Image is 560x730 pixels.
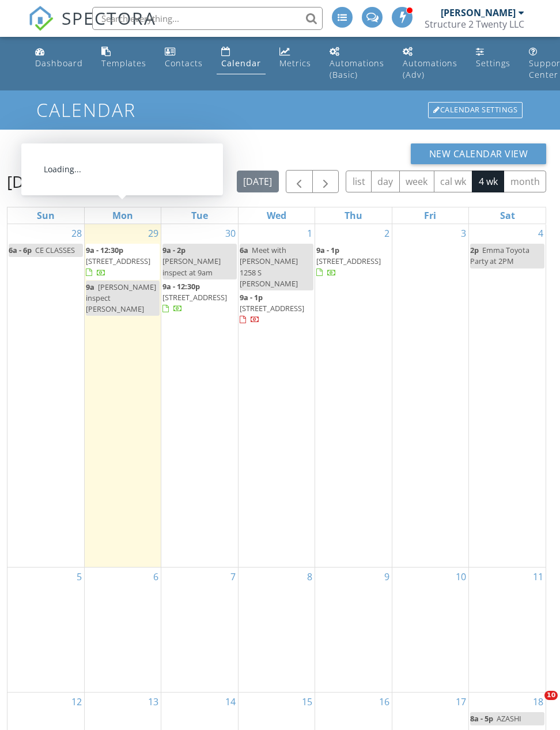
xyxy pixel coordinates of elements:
[84,567,161,692] td: Go to October 6, 2025
[228,568,238,586] a: Go to October 7, 2025
[9,245,32,255] span: 6a - 6p
[162,256,221,277] span: [PERSON_NAME] inspect at 9am
[74,568,84,586] a: Go to October 5, 2025
[342,207,365,224] a: Thursday
[86,244,160,280] a: 9a - 12:30p [STREET_ADDRESS]
[497,713,521,724] span: AZASHI
[305,224,315,243] a: Go to October 1, 2025
[305,568,315,586] a: Go to October 8, 2025
[434,171,473,193] button: cal wk
[399,171,434,193] button: week
[398,41,462,86] a: Automations (Advanced)
[162,292,227,302] span: [STREET_ADDRESS]
[162,245,186,255] span: 9a - 2p
[392,567,468,692] td: Go to October 10, 2025
[325,41,389,86] a: Automations (Basic)
[441,7,516,18] div: [PERSON_NAME]
[161,224,238,567] td: Go to September 30, 2025
[86,282,156,314] span: [PERSON_NAME] inspect [PERSON_NAME]
[453,693,468,711] a: Go to October 17, 2025
[69,693,84,711] a: Go to October 12, 2025
[240,292,304,324] a: 9a - 1p [STREET_ADDRESS]
[425,18,524,30] div: Structure 2 Twenty LLC
[498,207,517,224] a: Saturday
[382,224,392,243] a: Go to October 2, 2025
[28,16,156,40] a: SPECTORA
[403,58,457,80] div: Automations (Adv)
[86,282,94,292] span: 9a
[240,292,263,302] span: 9a - 1p
[238,567,315,692] td: Go to October 8, 2025
[35,207,57,224] a: Sunday
[237,171,279,193] button: [DATE]
[110,207,135,224] a: Monday
[189,207,210,224] a: Tuesday
[316,244,390,280] a: 9a - 1p [STREET_ADDRESS]
[469,567,546,692] td: Go to October 11, 2025
[7,224,84,567] td: Go to September 28, 2025
[28,6,54,31] img: The Best Home Inspection Software - Spectora
[86,245,150,277] a: 9a - 12:30p [STREET_ADDRESS]
[504,171,546,193] button: month
[470,245,479,255] span: 2p
[7,170,123,193] h2: [DATE] – [DATE]
[315,224,392,567] td: Go to October 2, 2025
[84,224,161,567] td: Go to September 29, 2025
[101,58,146,69] div: Templates
[330,58,384,80] div: Automations (Basic)
[217,41,266,74] a: Calendar
[162,280,236,316] a: 9a - 12:30p [STREET_ADDRESS]
[238,224,315,567] td: Go to October 1, 2025
[427,101,524,119] a: Calendar Settings
[453,568,468,586] a: Go to October 10, 2025
[240,291,313,327] a: 9a - 1p [STREET_ADDRESS]
[316,256,381,266] span: [STREET_ADDRESS]
[371,171,400,193] button: day
[165,58,203,69] div: Contacts
[97,41,151,74] a: Templates
[300,693,315,711] a: Go to October 15, 2025
[35,245,75,255] span: CE CLASSES
[146,224,161,243] a: Go to September 29, 2025
[35,58,83,69] div: Dashboard
[240,245,248,255] span: 6a
[459,224,468,243] a: Go to October 3, 2025
[315,567,392,692] td: Go to October 9, 2025
[151,568,161,586] a: Go to October 6, 2025
[411,143,547,164] button: New Calendar View
[86,256,150,266] span: [STREET_ADDRESS]
[536,224,546,243] a: Go to October 4, 2025
[470,713,493,724] span: 8a - 5p
[86,245,123,255] span: 9a - 12:30p
[240,303,304,313] span: [STREET_ADDRESS]
[316,245,339,255] span: 9a - 1p
[392,224,468,567] td: Go to October 3, 2025
[221,58,261,69] div: Calendar
[36,100,524,120] h1: Calendar
[264,207,289,224] a: Wednesday
[275,41,316,74] a: Metrics
[223,224,238,243] a: Go to September 30, 2025
[146,693,161,711] a: Go to October 13, 2025
[346,171,372,193] button: list
[469,224,546,567] td: Go to October 4, 2025
[69,224,84,243] a: Go to September 28, 2025
[382,568,392,586] a: Go to October 9, 2025
[377,693,392,711] a: Go to October 16, 2025
[92,7,323,30] input: Search everything...
[521,691,548,718] iframe: Intercom live chat
[240,245,298,289] span: Meet with [PERSON_NAME] 1258 S [PERSON_NAME]
[312,170,339,194] button: Next
[316,245,381,277] a: 9a - 1p [STREET_ADDRESS]
[62,6,156,30] span: SPECTORA
[31,41,88,74] a: Dashboard
[471,41,515,74] a: Settings
[428,102,523,118] div: Calendar Settings
[422,207,438,224] a: Friday
[470,245,529,266] span: Emma Toyota Party at 2PM
[286,170,313,194] button: Previous
[279,58,311,69] div: Metrics
[472,171,504,193] button: 4 wk
[531,568,546,586] a: Go to October 11, 2025
[160,41,207,74] a: Contacts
